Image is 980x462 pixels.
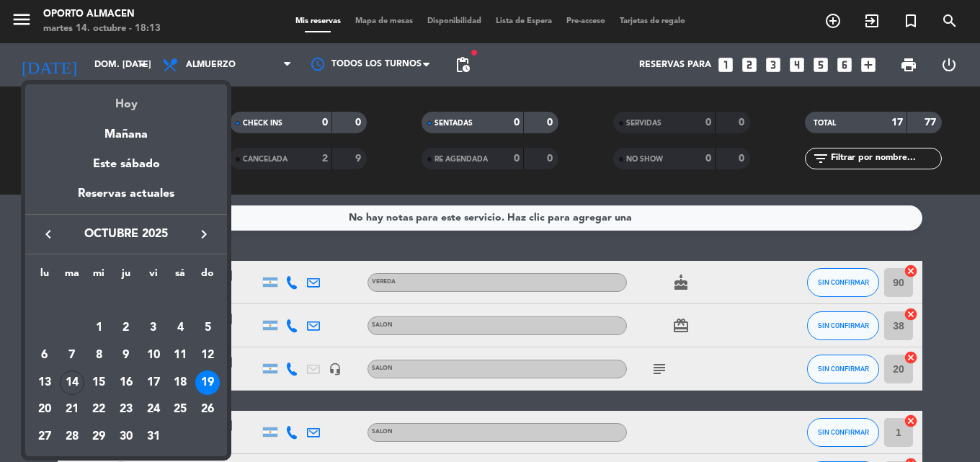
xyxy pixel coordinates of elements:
[85,369,112,396] td: 15 de octubre de 2025
[60,397,84,422] div: 21
[141,425,166,449] div: 31
[61,225,191,244] span: octubre 2025
[58,423,86,450] td: 28 de octubre de 2025
[31,396,58,424] td: 20 de octubre de 2025
[60,370,84,395] div: 14
[86,370,111,395] div: 15
[194,265,221,288] th: domingo
[86,425,111,449] div: 29
[35,225,61,244] button: keyboard_arrow_left
[114,343,138,368] div: 9
[167,315,195,342] td: 4 de octubre de 2025
[58,342,86,369] td: 7 de octubre de 2025
[60,343,84,368] div: 7
[31,342,58,369] td: 6 de octubre de 2025
[31,288,221,315] td: OCT.
[32,370,57,395] div: 13
[194,342,221,369] td: 12 de octubre de 2025
[85,315,112,342] td: 1 de octubre de 2025
[86,316,111,340] div: 1
[31,265,58,288] th: lunes
[191,225,217,244] button: keyboard_arrow_right
[167,342,195,369] td: 11 de octubre de 2025
[31,423,58,450] td: 27 de octubre de 2025
[195,316,220,340] div: 5
[114,370,138,395] div: 16
[195,370,220,395] div: 19
[86,343,111,368] div: 8
[25,84,227,114] div: Hoy
[140,369,167,396] td: 17 de octubre de 2025
[85,423,112,450] td: 29 de octubre de 2025
[168,370,192,395] div: 18
[141,316,166,340] div: 3
[32,425,57,449] div: 27
[86,397,111,422] div: 22
[112,423,140,450] td: 30 de octubre de 2025
[25,115,227,144] div: Mañana
[112,342,140,369] td: 9 de octubre de 2025
[140,342,167,369] td: 10 de octubre de 2025
[114,397,138,422] div: 23
[60,425,84,449] div: 28
[58,369,86,396] td: 14 de octubre de 2025
[167,396,195,424] td: 25 de octubre de 2025
[85,265,112,288] th: miércoles
[195,226,213,243] i: keyboard_arrow_right
[40,226,57,243] i: keyboard_arrow_left
[114,425,138,449] div: 30
[58,265,86,288] th: martes
[85,396,112,424] td: 22 de octubre de 2025
[168,343,192,368] div: 11
[141,397,166,422] div: 24
[194,369,221,396] td: 19 de octubre de 2025
[140,423,167,450] td: 31 de octubre de 2025
[194,396,221,424] td: 26 de octubre de 2025
[114,316,138,340] div: 2
[141,370,166,395] div: 17
[140,315,167,342] td: 3 de octubre de 2025
[31,369,58,396] td: 13 de octubre de 2025
[167,265,195,288] th: sábado
[25,185,227,214] div: Reservas actuales
[140,265,167,288] th: viernes
[112,265,140,288] th: jueves
[85,342,112,369] td: 8 de octubre de 2025
[140,396,167,424] td: 24 de octubre de 2025
[195,343,220,368] div: 12
[141,343,166,368] div: 10
[112,369,140,396] td: 16 de octubre de 2025
[168,397,192,422] div: 25
[58,396,86,424] td: 21 de octubre de 2025
[167,369,195,396] td: 18 de octubre de 2025
[112,315,140,342] td: 2 de octubre de 2025
[32,397,57,422] div: 20
[168,316,192,340] div: 4
[112,396,140,424] td: 23 de octubre de 2025
[32,343,57,368] div: 6
[25,144,227,185] div: Este sábado
[195,397,220,422] div: 26
[194,315,221,342] td: 5 de octubre de 2025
